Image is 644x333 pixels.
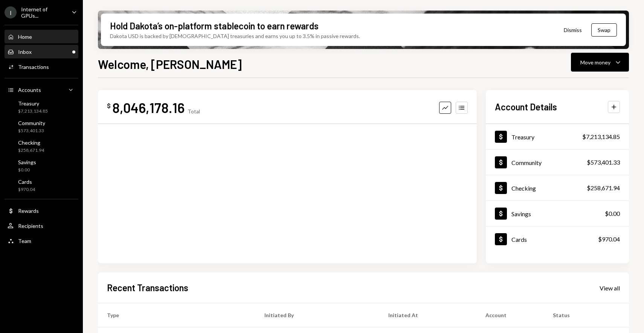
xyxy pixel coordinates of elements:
[5,234,78,247] a: Team
[107,102,111,110] div: $
[511,236,527,243] div: Cards
[18,100,48,107] div: Treasury
[511,210,531,217] div: Savings
[511,159,542,166] div: Community
[5,204,78,217] a: Rewards
[21,6,66,19] div: Internet of GPUs...
[18,49,32,55] div: Inbox
[110,32,360,40] div: Dakota USD is backed by [DEMOGRAPHIC_DATA] treasuries and earns you up to 3.5% in passive rewards.
[18,120,45,126] div: Community
[580,58,610,66] div: Move money
[587,158,620,167] div: $573,401.33
[5,98,78,116] a: Treasury$7,213,134.85
[495,101,557,113] h2: Account Details
[18,128,45,134] div: $573,401.33
[18,147,44,154] div: $258,671.94
[18,159,36,165] div: Savings
[5,118,78,136] a: Community$573,401.33
[18,64,49,70] div: Transactions
[486,201,629,226] a: Savings$0.00
[188,108,200,115] div: Total
[5,219,78,232] a: Recipients
[98,303,255,327] th: Type
[5,45,78,58] a: Inbox
[5,176,78,194] a: Cards$970.04
[5,60,78,73] a: Transactions
[379,303,476,327] th: Initiated At
[554,21,591,39] button: Dismiss
[476,303,544,327] th: Account
[600,284,620,292] div: View all
[486,150,629,175] a: Community$573,401.33
[544,303,629,327] th: Status
[5,157,78,175] a: Savings$0.00
[587,183,620,192] div: $258,671.94
[18,223,43,229] div: Recipients
[5,137,78,155] a: Checking$258,671.94
[18,87,41,93] div: Accounts
[18,108,48,115] div: $7,213,134.85
[486,226,629,252] a: Cards$970.04
[600,284,620,292] a: View all
[107,281,188,294] h2: Recent Transactions
[598,235,620,244] div: $970.04
[18,208,39,214] div: Rewards
[582,132,620,141] div: $7,213,134.85
[110,20,319,32] div: Hold Dakota’s on-platform stablecoin to earn rewards
[112,99,185,116] div: 8,046,178.16
[5,30,78,43] a: Home
[571,53,629,72] button: Move money
[18,139,44,146] div: Checking
[511,133,534,141] div: Treasury
[18,167,36,173] div: $0.00
[18,238,31,244] div: Team
[486,175,629,200] a: Checking$258,671.94
[18,186,35,193] div: $970.04
[511,185,536,192] div: Checking
[486,124,629,149] a: Treasury$7,213,134.85
[18,179,35,185] div: Cards
[5,83,78,96] a: Accounts
[591,23,617,37] button: Swap
[605,209,620,218] div: $0.00
[18,34,32,40] div: Home
[5,6,17,18] div: I
[98,57,242,72] h1: Welcome, [PERSON_NAME]
[255,303,379,327] th: Initiated By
